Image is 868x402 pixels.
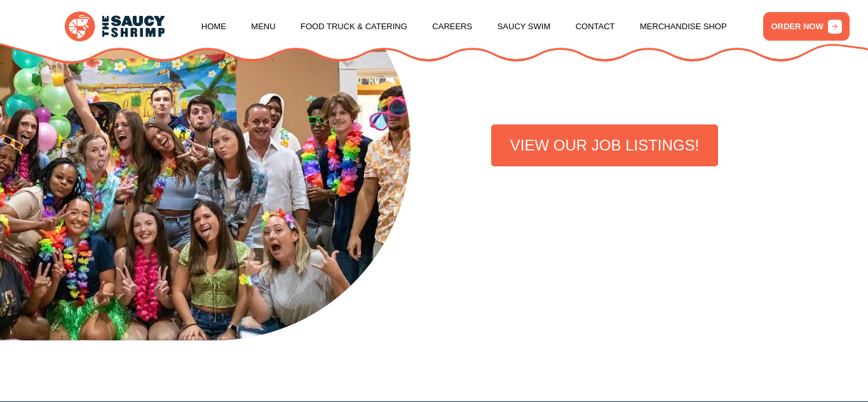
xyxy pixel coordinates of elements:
[640,3,727,51] a: Merchandise Shop
[498,3,551,51] a: Saucy Swim
[432,3,472,51] a: Careers
[576,3,615,51] a: Contact
[491,124,718,166] a: VIEW OUR JOB LISTINGS!
[65,11,165,42] img: logo
[201,3,226,51] a: Home
[763,12,850,41] a: ORDER NOW
[301,3,407,51] a: Food Truck & Catering
[251,3,275,51] a: Menu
